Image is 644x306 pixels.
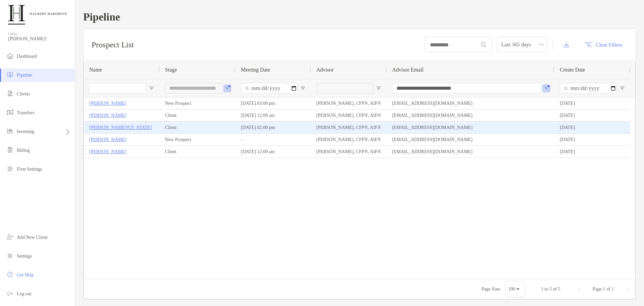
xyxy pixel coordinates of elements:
[549,287,552,292] span: 5
[560,83,617,94] input: Create Date Filter Input
[6,289,14,297] img: logout icon
[17,254,32,259] span: Settings
[241,83,298,94] input: Meeting Date Filter Input
[235,146,311,158] div: [DATE] 12:00 am
[160,146,235,158] div: Client
[241,67,270,73] span: Meeting Date
[8,36,71,42] span: [PERSON_NAME]!
[225,86,230,91] button: Open Filter Menu
[545,287,548,292] span: to
[558,287,560,292] span: 5
[89,111,126,120] a: [PERSON_NAME]
[89,135,126,144] a: [PERSON_NAME]
[17,129,34,134] span: Investing
[160,110,235,121] div: Client
[300,86,306,91] button: Open Filter Menu
[505,281,525,297] div: Page Size
[387,110,554,121] div: [EMAIL_ADDRESS][DOMAIN_NAME]
[89,67,102,73] span: Name
[387,146,554,158] div: [EMAIL_ADDRESS][DOMAIN_NAME]
[6,127,14,135] img: investing icon
[560,67,585,73] span: Create Date
[625,287,630,292] div: Last Page
[89,123,152,132] a: [PERSON_NAME][US_STATE]
[17,272,34,277] span: Get Help
[160,122,235,133] div: Client
[376,86,381,91] button: Open Filter Menu
[6,146,14,154] img: billing icon
[585,287,590,292] div: Previous Page
[593,287,602,292] span: Page
[235,134,311,145] div: -
[17,110,34,115] span: Transfers
[89,83,146,94] input: Name Filter Input
[6,165,14,173] img: firm-settings icon
[17,54,37,59] span: Dashboard
[554,146,630,158] div: [DATE]
[316,67,334,73] span: Advisor
[554,110,630,121] div: [DATE]
[89,99,126,107] a: [PERSON_NAME]
[17,235,48,240] span: Add New Client
[8,3,67,27] img: Zoe Logo
[6,233,14,241] img: add_new_client icon
[92,40,134,49] h3: Prospect List
[611,287,614,292] span: 1
[387,97,554,109] div: [EMAIL_ADDRESS][DOMAIN_NAME]
[387,122,554,133] div: [EMAIL_ADDRESS][DOMAIN_NAME]
[165,67,177,73] span: Stage
[17,291,32,296] span: Log out
[160,134,235,145] div: New Prospect
[553,287,557,292] span: of
[554,134,630,145] div: [DATE]
[149,86,154,91] button: Open Filter Menu
[311,122,387,133] div: [PERSON_NAME], CFP®, AIF®
[235,97,311,109] div: [DATE] 03:00 pm
[606,287,610,292] span: of
[83,11,636,23] h1: Pipeline
[501,37,543,52] span: Last 365 days
[6,89,14,97] img: clients icon
[508,287,515,292] div: 100
[311,146,387,158] div: [PERSON_NAME], CFP®, AIF®
[481,287,501,292] div: Page Size:
[603,287,605,292] span: 1
[311,97,387,109] div: [PERSON_NAME], CFP®, AIF®
[89,147,126,156] a: [PERSON_NAME]
[235,110,311,121] div: [DATE] 12:00 am
[17,148,30,153] span: Billing
[620,86,625,91] button: Open Filter Menu
[392,83,541,94] input: Advisor Email Filter Input
[17,73,32,78] span: Pipeline
[6,108,14,116] img: transfers icon
[235,122,311,133] div: [DATE] 02:00 pm
[387,134,554,145] div: [EMAIL_ADDRESS][DOMAIN_NAME]
[481,42,486,47] img: input icon
[616,287,622,292] div: Next Page
[392,67,424,73] span: Advisor Email
[554,122,630,133] div: [DATE]
[544,86,549,91] button: Open Filter Menu
[577,287,582,292] div: First Page
[580,37,628,52] button: Clear Filters
[6,270,14,278] img: get-help icon
[311,134,387,145] div: [PERSON_NAME], CFP®, AIF®
[17,91,30,96] span: Clients
[554,97,630,109] div: [DATE]
[6,52,14,60] img: dashboard icon
[541,287,543,292] span: 1
[311,110,387,121] div: [PERSON_NAME], CFP®, AIF®
[6,252,14,260] img: settings icon
[160,97,235,109] div: New Prospect
[6,71,14,79] img: pipeline icon
[17,167,42,172] span: Firm Settings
